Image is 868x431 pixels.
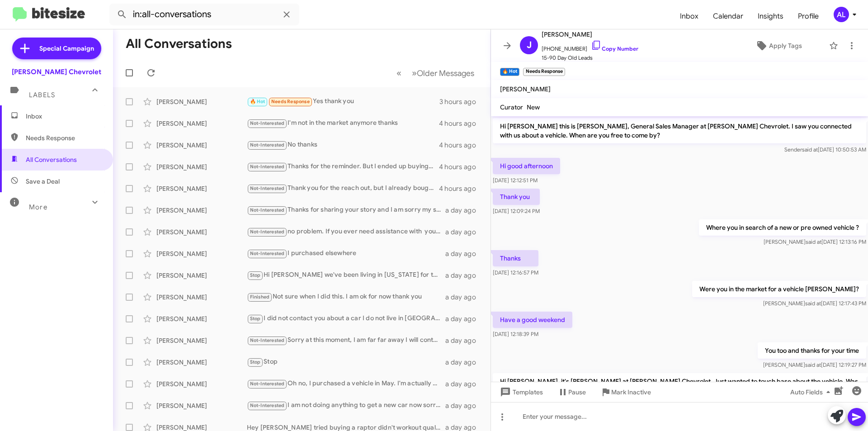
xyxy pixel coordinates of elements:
a: Special Campaign [12,38,101,59]
div: a day ago [445,249,483,258]
span: Stop [250,316,261,322]
span: [PERSON_NAME] [542,29,638,40]
div: I'm not in the market anymore thanks [247,118,439,128]
span: said at [806,238,821,245]
button: Apply Tags [732,38,825,54]
div: [PERSON_NAME] [156,401,247,410]
span: [DATE] 12:16:57 PM [493,269,538,276]
span: 🔥 Hot [250,99,265,104]
div: [PERSON_NAME] [156,336,247,345]
span: Needs Response [271,99,310,104]
h1: All Conversations [126,37,232,51]
span: Profile [791,3,826,29]
div: [PERSON_NAME] [156,97,247,106]
span: Not-Interested [250,185,285,191]
div: AL [834,7,849,22]
p: Hi [PERSON_NAME], it's [PERSON_NAME] at [PERSON_NAME] Chevrolet. Just wanted to touch base about ... [493,373,866,398]
span: [PERSON_NAME] [DATE] 12:13:16 PM [764,238,866,245]
div: no problem. If you ever need assistance with your next purchase just feel free to text, call or e... [247,227,445,237]
span: Curator [500,103,523,111]
span: Stop [250,359,261,365]
span: Sender [DATE] 10:50:53 AM [784,146,866,153]
div: [PERSON_NAME] [156,314,247,323]
span: said at [805,361,821,368]
p: You too and thanks for your time [758,342,866,359]
span: Not-Interested [250,381,285,387]
div: a day ago [445,336,483,345]
span: Calendar [706,3,750,29]
button: Templates [491,384,550,400]
p: Hi [PERSON_NAME] this is [PERSON_NAME], General Sales Manager at [PERSON_NAME] Chevrolet. I saw y... [493,118,866,143]
div: Thanks for sharing your story and I am sorry my service department let you down . I respect your ... [247,205,445,215]
p: Were you in the market for a vehicle [PERSON_NAME]? [692,281,866,297]
div: [PERSON_NAME] [156,206,247,215]
span: Needs Response [26,133,103,142]
div: I purchased elsewhere [247,248,445,259]
div: [PERSON_NAME] [156,119,247,128]
span: 15-90 Day Old Leads [542,53,638,62]
button: Next [406,64,480,82]
button: Previous [391,64,407,82]
div: [PERSON_NAME] [156,249,247,258]
small: 🔥 Hot [500,68,519,76]
div: I did not contact you about a car I do not live in [GEOGRAPHIC_DATA] anymore please stop texting ... [247,313,445,324]
div: a day ago [445,293,483,302]
p: Where you in search of a new or pre owned vehicle ? [699,219,866,236]
button: AL [826,7,858,22]
div: No thanks [247,140,439,150]
div: a day ago [445,358,483,367]
small: Needs Response [523,68,565,76]
div: [PERSON_NAME] [156,141,247,150]
div: [PERSON_NAME] [156,271,247,280]
span: Apply Tags [769,38,802,54]
div: [PERSON_NAME] [156,184,247,193]
span: J [527,38,532,52]
span: Older Messages [417,68,474,78]
div: [PERSON_NAME] [156,227,247,237]
span: Special Campaign [39,44,94,53]
div: I am not doing anything to get a new car now sorry have a great day [247,400,445,411]
div: 4 hours ago [439,162,483,171]
span: Mark Inactive [611,384,651,400]
span: Inbox [26,112,103,121]
a: Insights [750,3,791,29]
input: Search [109,4,299,25]
span: Pause [568,384,586,400]
div: Yes thank you [247,96,439,107]
button: Pause [550,384,593,400]
span: Auto Fields [790,384,834,400]
div: [PERSON_NAME] [156,379,247,388]
p: Hi good afternoon [493,158,560,174]
div: a day ago [445,206,483,215]
div: Thank you for the reach out, but I already bought a new available Dodge ram thank you [247,183,439,194]
button: Mark Inactive [593,384,658,400]
a: Copy Number [591,45,638,52]
div: a day ago [445,401,483,410]
p: Thanks [493,250,538,266]
span: Stop [250,272,261,278]
span: [PHONE_NUMBER] [542,40,638,53]
div: Hi [PERSON_NAME] we've been living in [US_STATE] for the last year so you can remove me from the ... [247,270,445,280]
div: Stop [247,357,445,367]
div: a day ago [445,379,483,388]
div: Sorry at this moment, I am far far away I will contact you when I be back [247,335,445,346]
span: More [29,203,47,211]
span: New [527,103,540,111]
div: 3 hours ago [439,97,483,106]
span: Not-Interested [250,403,285,408]
span: [DATE] 12:18:39 PM [493,331,538,337]
div: 4 hours ago [439,119,483,128]
span: All Conversations [26,155,77,164]
div: 4 hours ago [439,141,483,150]
span: Templates [498,384,543,400]
div: [PERSON_NAME] [156,162,247,171]
span: Not-Interested [250,207,285,213]
p: Thank you [493,189,540,205]
a: Inbox [673,3,706,29]
span: [DATE] 12:09:24 PM [493,208,540,214]
span: Not-Interested [250,337,285,343]
span: Not-Interested [250,229,285,235]
span: » [412,67,417,79]
p: Have a good weekend [493,312,572,328]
